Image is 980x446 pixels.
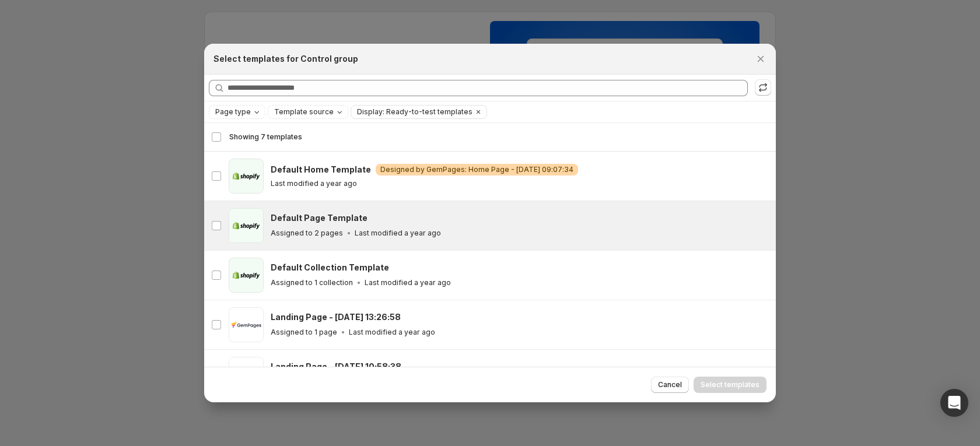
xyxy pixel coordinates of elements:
h3: Landing Page - [DATE] 10:58:38 [271,361,401,373]
h3: Default Home Template [271,164,371,175]
img: Default Home Template [229,159,264,194]
button: Close [752,51,769,67]
span: Designed by GemPages: Home Page - [DATE] 09:07:34 [380,165,573,174]
button: Display: Ready-to-test templates [351,106,473,118]
p: Last modified a year ago [349,328,435,337]
button: Clear [473,106,484,118]
p: Last modified a year ago [271,179,357,188]
span: Showing 7 templates [229,132,302,142]
p: Assigned to 1 collection [271,278,353,287]
span: Template source [274,107,334,117]
img: Default Page Template [229,208,264,243]
button: Page type [209,106,265,118]
p: Last modified a year ago [355,229,441,238]
p: Assigned to 2 pages [271,229,343,238]
p: Assigned to 1 page [271,328,337,337]
button: Template source [268,106,348,118]
button: Cancel [651,377,689,393]
h2: Select templates for Control group [213,53,358,65]
p: Last modified a year ago [365,278,451,287]
img: Default Collection Template [229,258,264,293]
h3: Landing Page - [DATE] 13:26:58 [271,311,401,323]
div: Open Intercom Messenger [940,389,968,417]
h3: Default Page Template [271,212,367,224]
span: Page type [215,107,251,117]
h3: Default Collection Template [271,262,389,273]
span: Cancel [658,380,682,389]
span: Display: Ready-to-test templates [357,107,473,117]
